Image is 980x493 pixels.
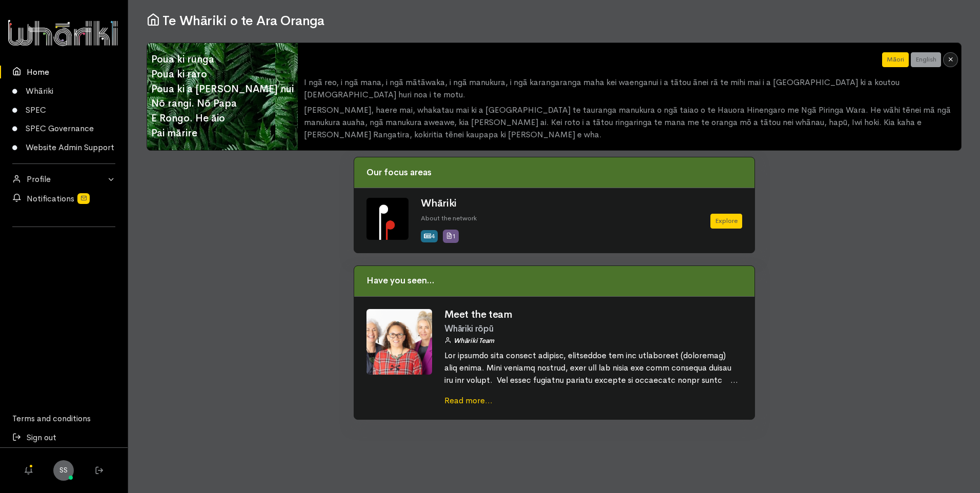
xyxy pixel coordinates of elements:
[911,52,941,67] button: English
[421,197,457,210] a: Whāriki
[304,76,955,101] p: I ngā reo, i ngā mana, i ngā mātāwaka, i ngā manukura, i ngā karangaranga maha kei waenganui i a ...
[354,157,754,188] div: Our focus areas
[147,48,298,145] span: Poua ki runga Poua ki raro Poua ki a [PERSON_NAME] nui Nō rangi. Nō Papa E Rongo. He āio Pai mārire
[44,233,85,245] iframe: LinkedIn Embedded Content
[53,460,74,481] a: SS
[304,104,955,141] p: [PERSON_NAME], haere mai, whakatau mai ki a [GEOGRAPHIC_DATA] te tauranga manukura o ngā taiao o ...
[366,198,409,240] img: Whariki%20Icon_Icon_Tile.png
[710,214,742,229] a: Explore
[882,52,909,67] button: Māori
[354,266,754,297] div: Have you seen...
[444,395,493,406] a: Read more...
[147,12,962,29] h1: Te Whāriki o te Ara Oranga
